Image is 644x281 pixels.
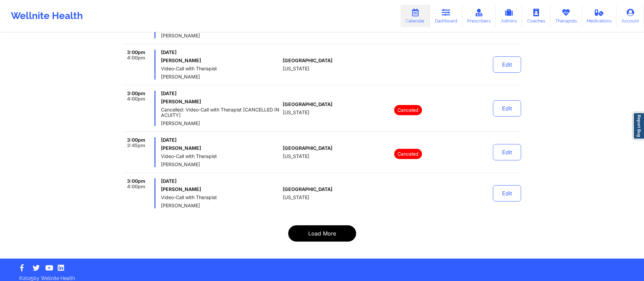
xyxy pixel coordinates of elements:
span: [US_STATE] [283,195,309,200]
span: [PERSON_NAME] [161,162,280,167]
a: Coaches [522,5,550,27]
span: 4:00pm [127,96,145,102]
span: [GEOGRAPHIC_DATA] [283,145,332,151]
span: [PERSON_NAME] [161,33,280,38]
span: 3:00pm [127,91,145,96]
span: [PERSON_NAME] [161,74,280,80]
span: [DATE] [161,91,280,96]
span: [DATE] [161,178,280,184]
a: Calendar [401,5,430,27]
h6: [PERSON_NAME] [161,99,280,104]
a: Report Bug [633,112,644,139]
span: Cancelled: Video-Call with Therapist [CANCELLED IN ACUITY] [161,107,280,118]
h6: [PERSON_NAME] [161,58,280,63]
a: Admins [496,5,522,27]
span: [US_STATE] [283,66,309,71]
span: 4:00pm [127,55,145,60]
span: [US_STATE] [283,154,309,159]
span: Video-Call with Therapist [161,154,280,159]
span: [DATE] [161,137,280,143]
a: Account [617,5,644,27]
span: 3:00pm [127,137,145,143]
p: Canceled [394,105,422,115]
p: Canceled [394,149,422,159]
span: [PERSON_NAME] [161,203,280,208]
span: Video-Call with Therapist [161,66,280,71]
span: 4:00pm [127,184,145,189]
a: Prescribers [462,5,496,27]
span: [US_STATE] [283,110,309,115]
a: Therapists [550,5,582,27]
span: Video-Call with Therapist [161,195,280,200]
button: Edit [493,185,521,201]
button: Load More [288,225,356,242]
button: Edit [493,100,521,117]
button: Edit [493,144,521,160]
a: Medications [582,5,617,27]
span: [GEOGRAPHIC_DATA] [283,102,332,107]
span: [DATE] [161,50,280,55]
h6: [PERSON_NAME] [161,187,280,192]
h6: [PERSON_NAME] [161,145,280,151]
span: 3:00pm [127,178,145,184]
button: Edit [493,56,521,73]
span: [PERSON_NAME] [161,121,280,126]
span: 3:00pm [127,50,145,55]
a: Dashboard [430,5,462,27]
span: [GEOGRAPHIC_DATA] [283,58,332,63]
span: 3:45pm [127,143,145,148]
span: [GEOGRAPHIC_DATA] [283,187,332,192]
